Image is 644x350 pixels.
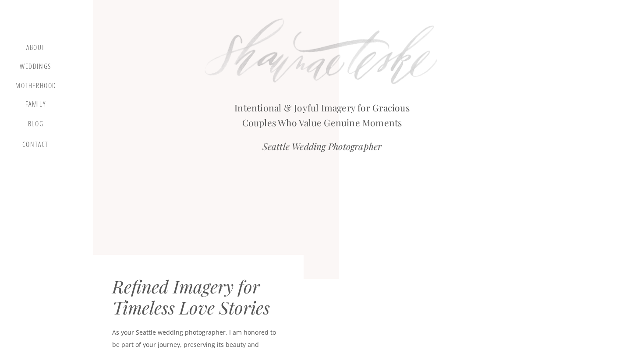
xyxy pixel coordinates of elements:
[21,140,50,152] a: contact
[19,100,52,111] a: Family
[15,82,57,91] a: motherhood
[23,43,49,54] a: about
[225,100,419,126] h2: Intentional & Joyful Imagery for Gracious Couples Who Value Genuine Moments
[112,276,288,318] div: Refined Imagery for Timeless Love Stories
[19,62,52,73] a: Weddings
[23,120,49,132] a: blog
[262,140,382,152] i: Seattle Wedding Photographer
